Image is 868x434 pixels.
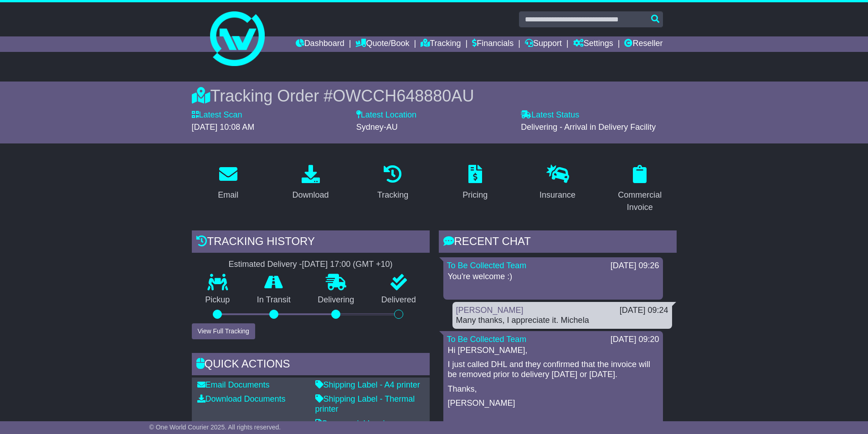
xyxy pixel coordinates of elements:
[448,272,658,282] p: You're welcome :)
[315,419,394,428] a: Commercial Invoice
[286,162,334,204] a: Download
[525,36,562,52] a: Support
[368,295,430,305] p: Delivered
[472,36,514,52] a: Financials
[149,424,281,431] span: © One World Courier 2025. All rights reserved.
[448,346,658,356] p: Hi [PERSON_NAME],
[197,394,286,403] a: Download Documents
[197,380,270,389] a: Email Documents
[356,123,398,132] span: Sydney-AU
[624,36,663,52] a: Reseller
[304,295,368,305] p: Delivering
[448,398,658,408] p: [PERSON_NAME]
[521,110,579,120] label: Latest Status
[603,162,677,217] a: Commercial Invoice
[457,162,493,204] a: Pricing
[611,335,659,345] div: [DATE] 09:20
[521,123,656,132] span: Delivering - Arrival in Delivery Facility
[302,260,393,270] div: [DATE] 17:00 (GMT +10)
[192,260,430,270] div: Estimated Delivery -
[192,110,242,120] label: Latest Scan
[456,316,668,326] div: Many thanks, I appreciate it. Michela
[192,353,430,378] div: Quick Actions
[534,162,581,204] a: Insurance
[377,189,408,201] div: Tracking
[243,295,304,305] p: In Transit
[192,323,255,339] button: View Full Tracking
[611,261,659,271] div: [DATE] 09:26
[292,189,329,201] div: Download
[448,360,658,379] p: I just called DHL and they confirmed that the invoice will be removed prior to delivery [DATE] or...
[356,110,416,120] label: Latest Location
[218,189,238,201] div: Email
[456,306,524,315] a: [PERSON_NAME]
[447,335,527,344] a: To Be Collected Team
[296,36,344,52] a: Dashboard
[315,394,415,414] a: Shipping Label - Thermal printer
[609,189,671,214] div: Commercial Invoice
[421,36,461,52] a: Tracking
[192,86,677,106] div: Tracking Order #
[192,295,244,305] p: Pickup
[620,306,668,316] div: [DATE] 09:24
[462,189,488,201] div: Pricing
[192,123,255,132] span: [DATE] 10:08 AM
[333,87,474,105] span: OWCCH648880AU
[448,384,658,394] p: Thanks,
[315,380,420,389] a: Shipping Label - A4 printer
[371,162,414,204] a: Tracking
[439,230,677,255] div: RECENT CHAT
[192,230,430,255] div: Tracking history
[355,36,409,52] a: Quote/Book
[539,189,575,201] div: Insurance
[212,162,244,204] a: Email
[447,261,527,270] a: To Be Collected Team
[573,36,613,52] a: Settings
